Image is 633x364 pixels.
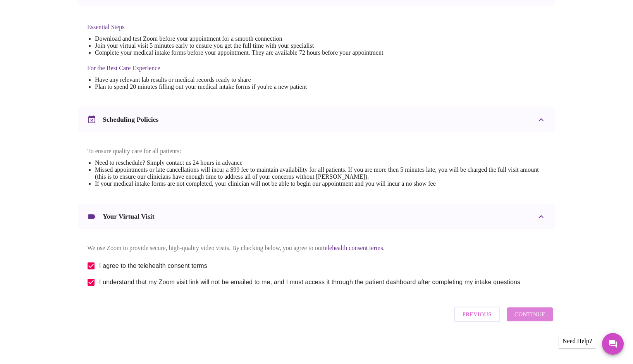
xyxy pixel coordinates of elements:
[95,166,546,180] li: Missed appointments or late cancellations will incur a $99 fee to maintain availability for all p...
[87,24,383,31] h4: Essential Steps
[78,107,555,132] div: Scheduling Policies
[95,49,383,56] li: Complete your medical intake forms before your appointment. They are available 72 hours before yo...
[602,333,624,355] button: Messages
[514,309,545,319] span: Continue
[103,116,158,124] h3: Scheduling Policies
[103,212,155,221] h3: Your Virtual Visit
[463,309,492,319] span: Previous
[87,245,546,252] p: We use Zoom to provide secure, high-quality video visits. By checking below, you agree to our .
[95,35,383,42] li: Download and test Zoom before your appointment for a smooth connection
[99,261,207,271] span: I agree to the telehealth consent terms
[95,42,383,49] li: Join your virtual visit 5 minutes early to ensure you get the full time with your specialist
[87,148,546,155] p: To ensure quality care for all patients:
[95,180,546,187] li: If your medical intake forms are not completed, your clinician will not be able to begin our appo...
[454,307,500,322] button: Previous
[99,278,520,287] span: I understand that my Zoom visit link will not be emailed to me, and I must access it through the ...
[559,334,596,348] div: Need Help?
[87,65,383,72] h4: For the Best Care Experience
[507,307,553,321] button: Continue
[95,159,546,166] li: Need to reschedule? Simply contact us 24 hours in advance
[78,204,555,229] div: Your Virtual Visit
[95,83,383,90] li: Plan to spend 20 minutes filling out your medical intake forms if you're a new patient
[323,245,383,251] a: telehealth consent terms
[95,76,383,83] li: Have any relevant lab results or medical records ready to share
